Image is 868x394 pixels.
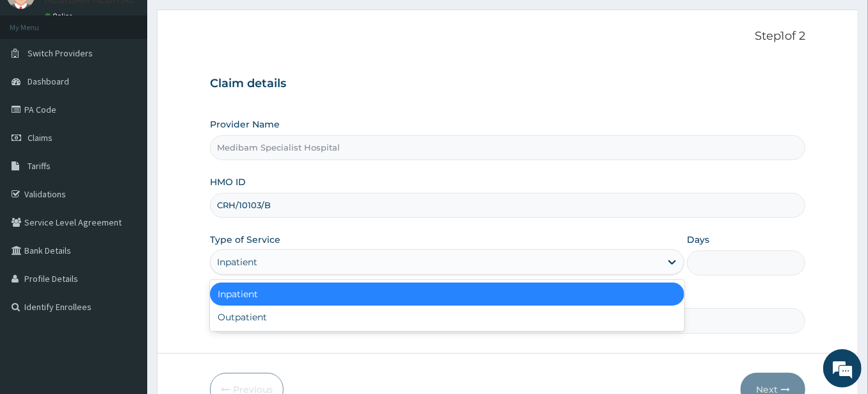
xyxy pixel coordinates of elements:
[210,6,241,37] div: Minimize live chat window
[210,193,805,218] input: Enter HMO ID
[210,176,246,188] label: HMO ID
[28,47,93,59] span: Switch Providers
[687,233,709,246] label: Days
[217,256,257,268] div: Inpatient
[28,132,52,144] span: Claims
[28,76,69,87] span: Dashboard
[210,306,684,329] div: Outpatient
[6,260,244,305] textarea: Type your message and hit 'Enter'
[210,29,805,44] p: Step 1 of 2
[24,64,52,96] img: d_794563401_company_1708531726252_794563401
[45,12,76,21] a: Online
[210,233,280,246] label: Type of Service
[74,117,177,246] span: We're online!
[210,77,805,91] h3: Claim details
[28,160,51,172] span: Tariffs
[210,283,684,306] div: Inpatient
[67,72,215,88] div: Chat with us now
[210,118,280,131] label: Provider Name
